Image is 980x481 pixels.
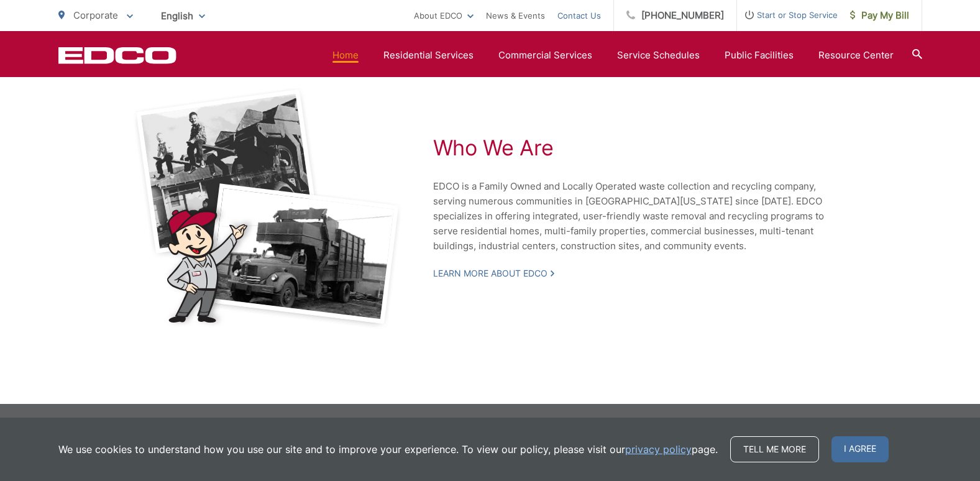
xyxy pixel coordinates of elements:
a: privacy policy [625,442,692,457]
h2: Who We Are [433,135,849,160]
a: Commercial Services [498,48,592,63]
p: We use cookies to understand how you use our site and to improve your experience. To view our pol... [58,442,718,457]
a: Tell me more [730,436,819,462]
a: Home [332,48,359,63]
a: Service Schedules [617,48,700,63]
span: Corporate [73,9,118,21]
a: EDCD logo. Return to the homepage. [58,47,176,64]
a: Learn More About EDCO [433,268,554,279]
a: Resource Center [818,48,894,63]
a: Contact Us [557,8,601,23]
p: EDCO is a Family Owned and Locally Operated waste collection and recycling company, serving numer... [433,179,849,254]
a: Residential Services [383,48,474,63]
a: About EDCO [414,8,474,23]
a: Public Facilities [725,48,794,63]
a: News & Events [486,8,545,23]
span: English [152,5,214,27]
span: I agree [831,436,889,462]
img: Black and white photos of early garbage trucks [133,87,402,329]
span: Pay My Bill [850,8,909,23]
